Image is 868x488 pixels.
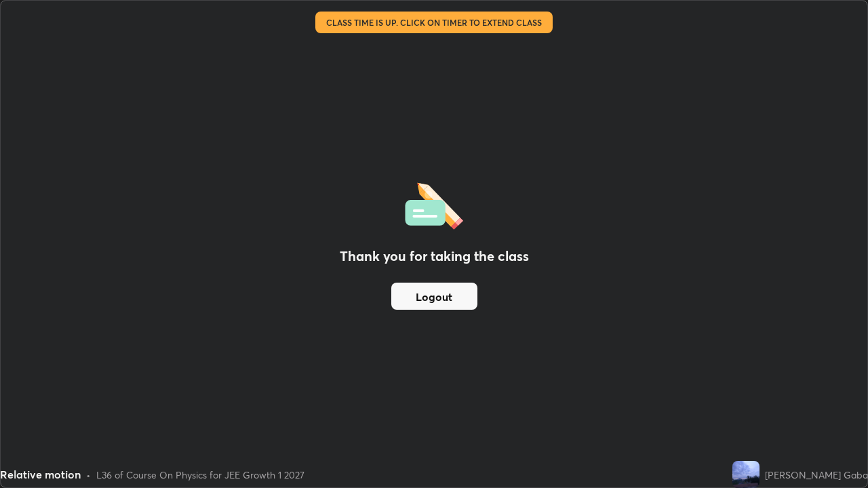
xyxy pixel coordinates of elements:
[340,246,529,266] h2: Thank you for taking the class
[391,283,477,310] button: Logout
[96,468,304,482] div: L36 of Course On Physics for JEE Growth 1 2027
[405,178,463,230] img: offlineFeedback.1438e8b3.svg
[732,461,759,488] img: ee2751fcab3e493bb05435c8ccc7e9b6.jpg
[86,468,91,482] div: •
[765,468,868,482] div: [PERSON_NAME] Gaba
